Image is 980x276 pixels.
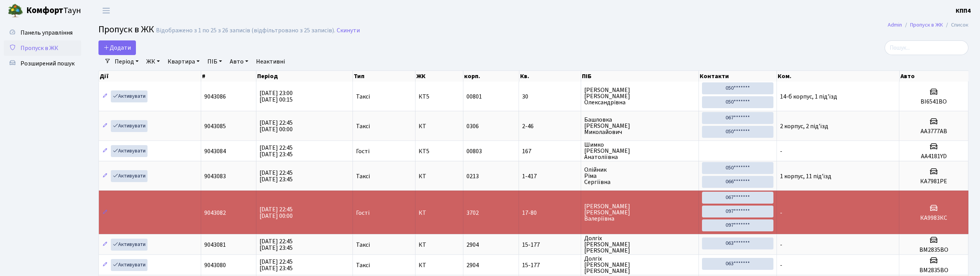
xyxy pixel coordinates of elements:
div: Відображено з 1 по 25 з 26 записів (відфільтровано з 25 записів). [156,27,335,34]
span: 9043080 [204,261,226,269]
a: Пропуск в ЖК [910,21,943,29]
img: logo.png [8,3,23,18]
span: 1 корпус, 11 під'їзд [780,172,831,181]
span: [DATE] 22:45 [DATE] 23:45 [259,258,293,273]
span: [DATE] 22:45 [DATE] 23:45 [259,237,293,252]
span: Долгіх [PERSON_NAME] [PERSON_NAME] [584,256,695,274]
th: ЖК [415,71,463,82]
span: 9043085 [204,122,226,130]
span: КТ [419,242,460,248]
h5: КА9983КС [902,214,965,222]
span: Таксі [356,262,370,268]
a: Пропуск в ЖК [4,40,81,56]
a: Активувати [111,90,148,102]
a: ПІБ [204,55,225,68]
span: 9043082 [204,209,226,217]
h5: АА4181YD [902,153,965,160]
span: 30 [522,94,578,100]
a: Активувати [111,259,148,271]
span: Олійник Ріма Сергіївна [584,167,695,185]
span: 2-46 [522,123,578,129]
span: 2904 [466,241,479,249]
span: Таун [26,4,81,17]
th: Контакти [699,71,777,82]
span: - [780,209,782,217]
h5: BM2835BO [902,267,965,274]
th: Період [256,71,353,82]
button: Переключити навігацію [97,4,116,17]
span: 15-177 [522,262,578,268]
span: КТ [419,210,460,216]
span: [DATE] 22:45 [DATE] 23:45 [259,169,293,184]
span: Додати [103,43,131,52]
span: - [780,261,782,269]
span: 1-417 [522,173,578,179]
a: Період [112,55,142,68]
span: Шимко [PERSON_NAME] Анатоліївна [584,142,695,160]
span: КТ5 [419,94,460,100]
span: Долгіх [PERSON_NAME] [PERSON_NAME] [584,235,695,254]
span: 3702 [466,209,479,217]
input: Пошук... [885,40,968,55]
h5: АА3777АВ [902,128,965,135]
span: 2 корпус, 2 під'їзд [780,122,828,130]
a: Скинути [337,27,360,34]
th: Дії [99,71,201,82]
a: Активувати [111,170,148,182]
span: Таксі [356,123,370,129]
span: - [780,147,782,156]
span: 00801 [466,92,482,101]
span: Пропуск в ЖК [98,23,154,36]
a: КПП4 [956,6,971,15]
span: Таксі [356,94,370,100]
span: 9043086 [204,92,226,101]
span: КТ [419,123,460,129]
span: 167 [522,148,578,154]
span: 9043084 [204,147,226,156]
span: Башловка [PERSON_NAME] Миколайович [584,117,695,135]
span: 9043083 [204,172,226,181]
span: Панель управління [20,28,73,37]
h5: BI6541BO [902,98,965,105]
h5: BM2835BO [902,246,965,254]
span: 0306 [466,122,479,130]
a: Додати [98,40,136,55]
h5: КА7981РЕ [902,178,965,185]
a: ЖК [143,55,163,68]
th: корп. [463,71,519,82]
th: Кв. [519,71,582,82]
a: Активувати [111,239,148,251]
span: [DATE] 23:00 [DATE] 00:15 [259,89,293,104]
th: Тип [353,71,415,82]
span: КТ [419,262,460,268]
th: # [201,71,256,82]
span: КТ5 [419,148,460,154]
a: Квартира [164,55,203,68]
span: КТ [419,173,460,179]
a: Активувати [111,120,148,132]
nav: breadcrumb [876,17,980,33]
span: 00803 [466,147,482,156]
span: 17-80 [522,210,578,216]
th: Ком. [777,71,900,82]
li: Список [943,21,968,29]
a: Розширений пошук [4,56,81,71]
a: Admin [888,21,902,29]
span: [DATE] 22:45 [DATE] 00:00 [259,205,293,220]
a: Неактивні [253,55,288,68]
a: Панель управління [4,25,81,40]
span: [PERSON_NAME] [PERSON_NAME] Валеріївна [584,203,695,222]
span: 0213 [466,172,479,181]
a: Авто [227,55,251,68]
span: 14-б корпус, 1 під'їзд [780,92,837,101]
span: 15-177 [522,242,578,248]
span: Розширений пошук [20,59,75,68]
span: Гості [356,210,370,216]
span: [DATE] 22:45 [DATE] 23:45 [259,144,293,159]
b: Комфорт [26,4,63,17]
span: 2904 [466,261,479,269]
th: ПІБ [581,71,699,82]
span: - [780,241,782,249]
span: Таксі [356,242,370,248]
span: Пропуск в ЖК [20,44,58,52]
